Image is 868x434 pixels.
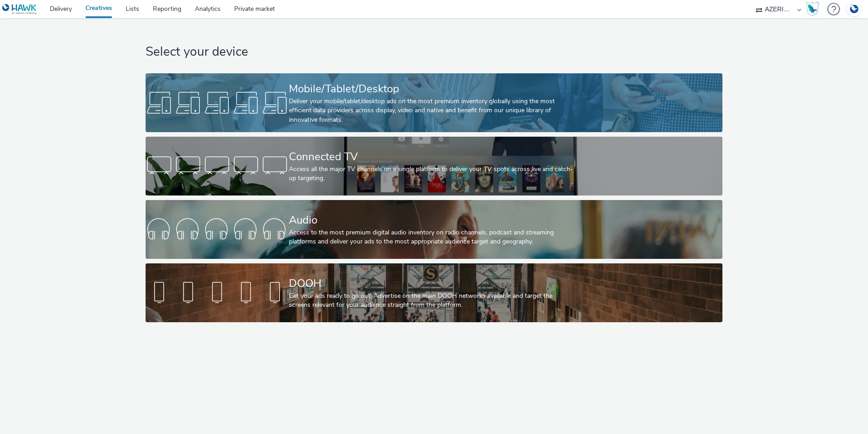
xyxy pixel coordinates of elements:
div: Audio [289,212,576,228]
div: Mobile/Tablet/Desktop [289,81,576,97]
div: DOOH [289,276,576,291]
img: Hawk Academy [806,2,819,16]
a: Mobile/Tablet/DesktopDeliver your mobile/tablet/desktop ads on the most premium inventory globall... [146,73,722,132]
div: Access all the major TV channels on a single platform to deliver your TV spots across live and ca... [289,165,576,183]
h1: Select your device [146,43,722,61]
img: undefined Logo [2,4,37,15]
div: Get your ads ready to go out! Advertise on the main DOOH networks available and target the screen... [289,291,576,310]
div: Connected TV [289,149,576,165]
a: DOOHGet your ads ready to go out! Advertise on the main DOOH networks available and target the sc... [146,263,722,322]
img: Account DE [847,2,861,17]
a: Hawk Academy [806,2,823,16]
div: Deliver your mobile/tablet/desktop ads on the most premium inventory globally using the most effi... [289,97,576,124]
a: Connected TVAccess all the major TV channels on a single platform to deliver your TV spots across... [146,137,722,196]
div: Access to the most premium digital audio inventory on radio channels, podcast and streaming platf... [289,228,576,247]
a: AudioAccess to the most premium digital audio inventory on radio channels, podcast and streaming ... [146,200,722,259]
